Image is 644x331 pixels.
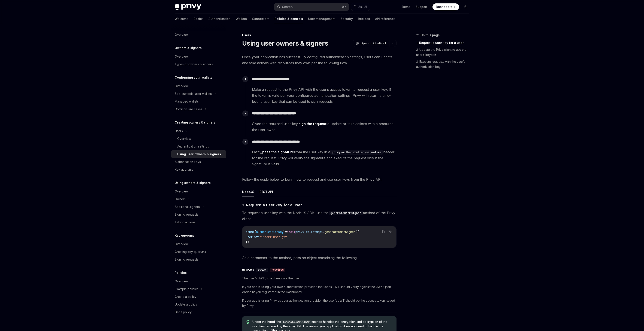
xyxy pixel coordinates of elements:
div: Types of owners & signers [175,62,213,67]
span: ({ [355,230,359,234]
span: Make a request to the Privy API with the user’s access token to request a user key. If the token ... [252,86,396,104]
svg: Tip [246,320,249,324]
a: pass the signature [262,150,294,154]
span: If your app is using your own authentication provider, the user’s JWT should verify against the J... [242,284,397,295]
h5: Using owners & signers [175,180,211,185]
button: NodeJS [242,187,254,197]
span: Open in ChatGPT [361,41,387,45]
div: Taking actions [175,220,195,225]
span: const [246,230,254,234]
span: generateUserSigner [325,230,355,234]
span: authorizationKey [256,230,283,234]
a: Overview [171,188,226,195]
span: As a parameter to the method, pass an object containing the following. [242,255,397,261]
span: Follow the guide below to learn how to request and use user keys from the Privy API. [242,176,397,182]
div: Overview [175,32,188,37]
code: generateUserSigner [329,211,363,215]
span: . [323,230,325,234]
a: Signing requests [171,256,226,263]
a: Overview [171,31,226,39]
img: dark logo [175,4,201,10]
a: Wallets [236,14,247,24]
span: privy [295,230,304,234]
div: Signing requests [175,257,198,262]
a: Connectors [252,14,269,24]
span: }); [246,240,251,244]
div: Example policies [175,286,198,292]
button: REST API [259,187,273,197]
span: } [283,230,285,234]
span: Once your application has successfully configured authentication settings, users can update and t... [242,54,397,66]
code: privy-authorization-signature [330,150,383,155]
span: 'insert-user-jwt' [259,235,289,239]
button: Toggle dark mode [462,3,469,10]
div: Managed wallets [175,99,199,104]
span: walletsApi [306,230,323,234]
a: Using user owners & signers [171,150,226,158]
span: . [304,230,306,234]
button: Copy the contents from the code block [380,229,386,234]
a: Signing requests [171,211,226,218]
h5: Key quorums [175,233,194,238]
span: userJwt: [246,235,259,239]
a: Taking actions [171,218,226,226]
span: On this page [420,33,440,38]
span: To request a user key with the NodeJS SDK, use the method of the Privy client. [242,210,397,222]
button: Ask AI [351,3,370,11]
div: Common use cases [175,107,202,112]
a: Update a policy [171,301,226,308]
span: The user’s JWT, to authenticate the user. [242,276,397,281]
span: Lastly, from the user key in a header for the request. Privy will verify the signature and execut... [252,149,396,167]
code: generateUserSigner [281,320,312,324]
div: Authorization keys [175,159,201,164]
a: Authorization keys [171,158,226,166]
a: Authentication [209,14,231,24]
a: API reference [375,14,395,24]
a: Types of owners & signers [171,60,226,68]
button: Open in ChatGPT [353,40,389,47]
a: Overview [171,53,226,60]
span: 1. Request a user key for a user [242,202,302,208]
a: Policies & controls [274,14,303,24]
a: Basics [194,14,203,24]
div: Overview [175,189,188,194]
div: Additional signers [175,204,200,209]
a: Overview [171,240,226,248]
span: Ask AI [358,5,367,9]
div: Creating key quorums [175,249,206,254]
button: Search...⌘K [274,3,349,11]
div: Overview [177,136,191,141]
h1: Using user owners & signers [242,39,328,47]
h5: Policies [175,270,187,275]
a: Demo [402,5,410,9]
div: Owners [175,197,186,202]
div: Self-custodial user wallets [175,91,212,96]
span: string [258,268,267,271]
span: Dashboard [436,5,452,9]
a: Create a policy [171,293,226,301]
div: Key quorums [175,167,193,172]
div: userJwt [242,268,254,272]
div: Authentication settings [177,144,209,149]
div: Get a policy [175,310,192,315]
span: = [285,230,287,234]
a: 3. Execute requests with the user’s authorization key [416,58,473,70]
a: Managed wallets [171,98,226,105]
a: Key quorums [171,166,226,173]
span: { [254,230,256,234]
div: Using user owners & signers [177,152,221,157]
a: Authentication settings [171,143,226,150]
a: Overview [171,277,226,285]
div: required [270,268,285,272]
button: Ask AI [387,229,393,234]
div: Signing requests [175,212,198,217]
a: Security [341,14,353,24]
div: Users [175,128,183,134]
a: Overview [171,135,226,143]
a: 2. Update the Privy client to use the user’s keypair [416,46,473,58]
div: Overview [175,279,188,284]
a: Recipes [358,14,370,24]
h5: Configuring your wallets [175,75,212,80]
span: If your app is using Privy as your authentication provider, the user’s JWT should be the access t... [242,298,397,308]
h5: Creating owners & signers [175,120,215,125]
